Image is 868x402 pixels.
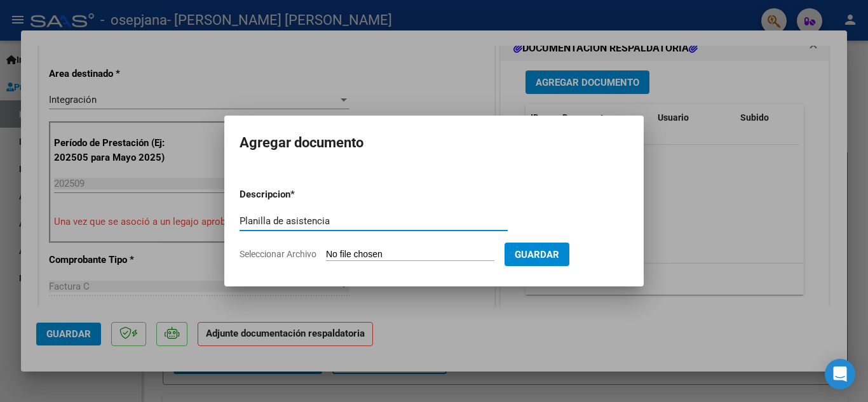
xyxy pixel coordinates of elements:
h2: Agregar documento [240,131,628,155]
p: Descripcion [240,187,356,202]
span: Guardar [515,249,559,260]
button: Guardar [505,243,569,266]
div: Open Intercom Messenger [825,359,855,389]
span: Seleccionar Archivo [240,249,316,259]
